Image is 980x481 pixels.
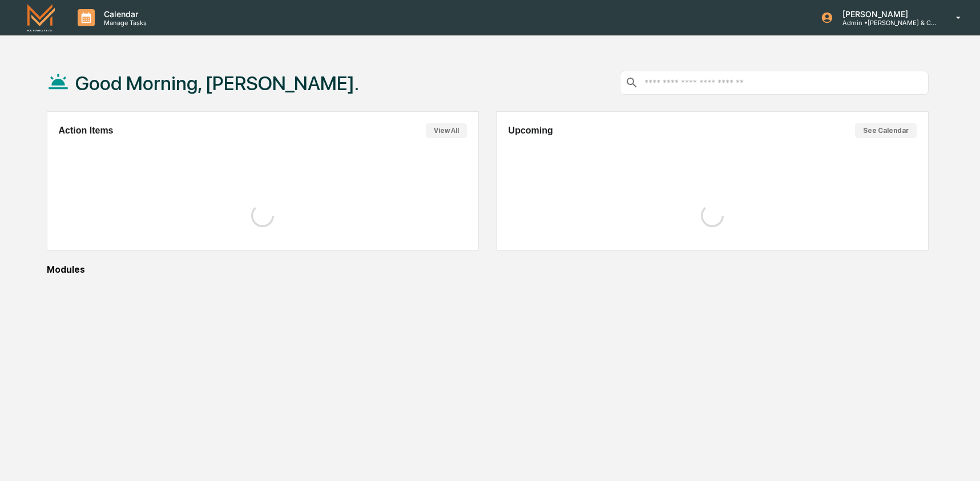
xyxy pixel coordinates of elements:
[426,123,467,138] button: View All
[47,264,929,275] div: Modules
[59,126,114,136] h2: Action Items
[855,123,917,138] button: See Calendar
[833,9,939,19] p: [PERSON_NAME]
[75,72,359,95] h1: Good Morning, [PERSON_NAME].
[833,19,939,27] p: Admin • [PERSON_NAME] & Co. - BD
[27,4,55,31] img: logo
[95,19,152,27] p: Manage Tasks
[509,126,553,136] h2: Upcoming
[95,9,152,19] p: Calendar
